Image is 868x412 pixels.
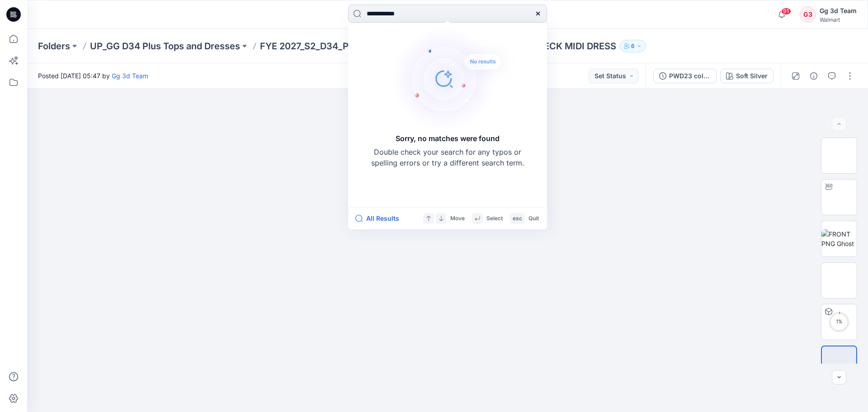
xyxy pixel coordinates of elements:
div: Gg 3d Team [820,5,857,16]
a: Gg 3d Team [112,72,148,80]
button: PWD23 colorway [653,69,717,83]
span: 91 [781,8,791,15]
div: 1 % [828,318,850,326]
p: Select [486,214,503,223]
p: 6 [631,41,635,51]
a: UP_GG D34 Plus Tops and Dresses [90,40,240,52]
button: All Results [355,213,405,224]
button: Details [807,69,821,83]
a: Folders [38,40,70,52]
p: esc [513,214,522,223]
img: Sorry, no matches were found [392,24,518,133]
p: Double check your search for any typos or spelling errors or try a different search term. [371,147,524,168]
div: Walmart [820,16,857,23]
h5: Sorry, no matches were found [396,133,500,144]
p: Quit [528,214,539,223]
div: G3 [800,6,816,23]
div: PWD23 colorway [669,71,711,81]
div: Soft Silver [736,71,768,81]
span: Posted [DATE] 05:47 by [38,71,148,81]
img: FRONT PNG Ghost [821,229,857,248]
a: FYE 2027_S2_D34_Plus Tops and Dresses_GG [260,40,447,52]
button: Soft Silver [720,69,774,83]
p: Move [450,214,465,223]
button: 6 [620,40,646,52]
